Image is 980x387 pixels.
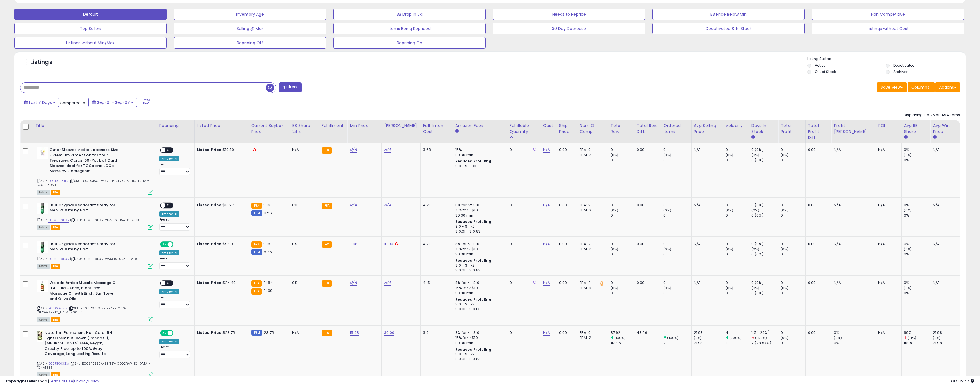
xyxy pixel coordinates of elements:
[333,23,486,34] button: Items Being Repriced
[663,123,689,135] div: Ordered Items
[74,378,99,384] a: Privacy Policy
[350,123,379,129] div: Min Price
[726,247,734,251] small: (0%)
[663,252,691,257] div: 0
[455,164,503,169] div: $10 - $10.90
[37,178,149,187] span: | SKU: B0CDCR3JF7-137144-[GEOGRAPHIC_DATA]-GGS10130ML
[510,241,536,247] div: 0
[580,203,604,208] div: FBA: 2
[251,241,262,248] small: FBA
[751,203,778,208] div: 0 (0%)
[781,280,805,285] div: 0
[455,268,503,273] div: $10.01 - $10.83
[637,123,658,135] div: Total Rev. Diff.
[781,286,789,290] small: (0%)
[322,280,332,287] small: FBA
[165,148,175,153] span: OFF
[45,330,114,358] b: Naturtint Permanent Hair Color 5N Light Chestnut Brown (Pack of 1), [MEDICAL_DATA] Free, Vegan, C...
[384,123,418,129] div: [PERSON_NAME]
[781,158,805,163] div: 0
[21,98,59,107] button: Last 7 Days
[423,123,450,135] div: Fulfillment Cost
[263,202,270,208] span: 9.16
[159,123,192,129] div: Repricing
[694,241,719,247] div: N/A
[197,330,244,335] div: $23.75
[333,37,486,49] button: Repricing On
[510,147,536,152] div: 0
[455,229,503,234] div: $10.01 - $10.83
[455,123,505,129] div: Amazon Fees
[904,286,912,290] small: (0%)
[279,82,301,92] button: Filters
[904,241,930,247] div: 0%
[174,9,326,20] button: Inventory Age
[815,69,836,74] label: Out of Stock
[37,306,128,315] span: | SKU: B000OS131S-SELEPARF-0004-[GEOGRAPHIC_DATA]-400163
[455,241,503,247] div: 8% for <= $10
[815,63,825,68] label: Active
[694,280,719,285] div: N/A
[97,100,130,105] span: Sep-01 - Sep-07
[751,213,778,218] div: 0 (0%)
[543,280,550,286] a: N/A
[781,291,805,296] div: 0
[781,153,789,157] small: (0%)
[904,153,912,157] small: (0%)
[455,330,503,335] div: 8% for <= $10
[264,210,272,216] span: 8.26
[510,330,536,335] div: 0
[933,135,936,140] small: Avg Win Price.
[580,247,604,252] div: FBM: 2
[834,203,871,208] div: N/A
[611,291,634,296] div: 0
[751,280,778,285] div: 0 (0%)
[781,213,805,218] div: 0
[455,285,503,291] div: 15% for > $10
[933,203,955,208] div: N/A
[251,330,262,336] small: FBM
[510,203,536,208] div: 0
[878,123,899,129] div: ROI
[48,361,69,366] a: B005P0SSEA
[808,203,827,208] div: 0.00
[878,147,897,152] div: N/A
[455,307,503,312] div: $10.01 - $10.83
[637,241,656,247] div: 0.00
[37,241,153,268] div: ASIN:
[350,330,359,336] a: 15.98
[48,178,69,183] a: B0CDCR3JF7
[543,241,550,247] a: N/A
[493,9,645,20] button: Needs to Reprice
[663,208,671,213] small: (0%)
[197,330,223,335] b: Listed Price:
[663,158,691,163] div: 0
[197,280,223,285] b: Listed Price:
[197,241,244,247] div: $9.99
[543,123,554,129] div: Cost
[663,213,691,218] div: 0
[159,162,190,175] div: Preset:
[559,241,573,247] div: 0.00
[49,378,73,384] a: Terms of Use
[726,153,734,157] small: (0%)
[933,147,955,152] div: N/A
[455,263,503,268] div: $10 - $11.72
[165,281,175,285] span: OFF
[611,123,632,135] div: Total Rev.
[726,280,749,285] div: 0
[726,291,749,296] div: 0
[834,241,871,247] div: N/A
[251,249,262,255] small: FBM
[384,280,391,286] a: N/A
[543,147,550,153] a: N/A
[423,241,448,247] div: 4.71
[197,202,223,208] b: Listed Price:
[50,147,119,175] b: Outer Sleeves Matte Japanese Size - Premium Protection for Your Treasured Cards! 60-Pack of Card ...
[455,258,493,263] b: Reduced Prof. Rng.
[251,280,262,287] small: FBA
[37,190,50,195] span: All listings currently available for purchase on Amazon
[580,285,604,291] div: FBM: 9
[322,241,332,248] small: FBA
[51,225,60,230] span: FBA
